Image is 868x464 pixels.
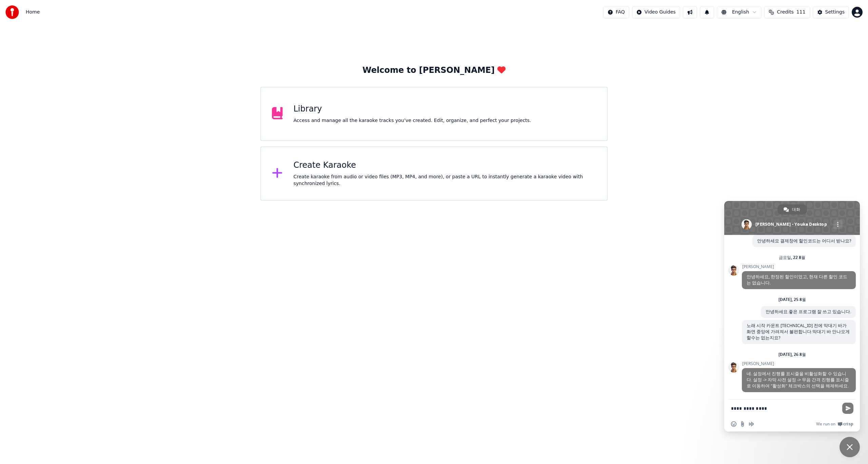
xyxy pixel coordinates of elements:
div: Welcome to [PERSON_NAME] [362,65,506,76]
nav: breadcrumb [26,9,40,16]
span: 대화 [792,204,800,215]
span: 파일 보내기 [740,421,745,427]
span: Home [26,9,40,16]
textarea: 메시지 작성... [731,400,840,417]
span: 오디오 메시지 녹음 [749,421,754,427]
button: Video Guides [632,6,680,18]
span: 이모티콘 사용하기 [731,421,736,427]
img: youka [5,5,19,19]
div: [DATE], 26 8월 [778,352,806,357]
div: 금요일, 22 8월 [779,256,805,260]
div: Library [294,104,531,115]
a: 대화 [777,204,807,215]
span: 안녕하세요, 한정된 할인이었고, 현재 다른 할인 코드는 없습니다. [747,274,847,286]
div: [DATE], 25 8월 [778,298,806,302]
div: Access and manage all the karaoke tracks you’ve created. Edit, organize, and perfect your projects. [294,117,531,124]
span: [PERSON_NAME] [742,264,856,269]
a: We run onCrisp [816,421,853,427]
div: Create karaoke from audio or video files (MP3, MP4, and more), or paste a URL to instantly genera... [294,174,596,187]
span: [PERSON_NAME] [742,361,856,366]
span: Credits [777,9,793,16]
span: We run on [816,421,835,427]
span: 보내다 [842,403,853,414]
button: Credits111 [764,6,810,18]
span: Crisp [843,421,853,427]
span: 노래 시작 카운트 [TECHNICAL_ID] 전에 막대기 바가 화면 중앙에 가려져서 불편합니다.막대기 바 안나오게 할수는 없는지요? [747,323,850,341]
button: FAQ [603,6,629,18]
button: Settings [813,6,849,18]
span: 안녕하세요 결제창에 할인코드는 어디서 받나요? [757,238,851,244]
span: 안녕하세요.좋은 프로그램 잘 쓰고 있습니다. [766,309,851,315]
a: 채팅 닫기 [840,437,860,457]
div: Create Karaoke [294,160,596,171]
div: Settings [825,9,845,16]
span: 111 [796,9,806,16]
span: 네. 설정에서 진행률 표시줄을 비활성화할 수 있습니다. 설정 -> 자막 사전 설정 -> 무음 간격 진행률 표시줄로 이동하여 "활성화" 체크박스의 선택을 해제하세요. [747,371,849,389]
